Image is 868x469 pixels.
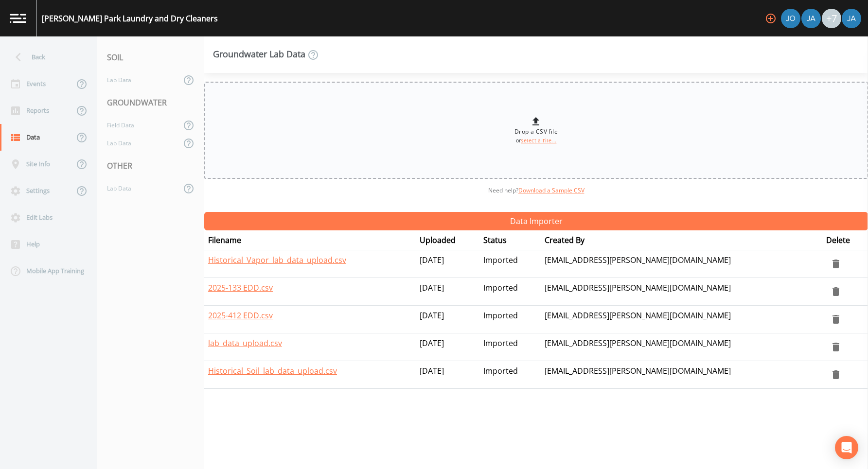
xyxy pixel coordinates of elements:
[822,9,841,28] div: +7
[416,361,479,389] td: [DATE]
[826,310,846,329] button: delete
[97,44,204,71] div: SOIL
[780,9,801,28] div: Josh Dutton
[208,255,346,265] a: Historical_Vapor_lab_data_upload.csv
[204,212,868,230] button: Data Importer
[541,250,822,278] td: [EMAIL_ADDRESS][PERSON_NAME][DOMAIN_NAME]
[416,250,479,278] td: [DATE]
[521,137,556,144] a: select a file...
[97,89,204,116] div: GROUNDWATER
[541,333,822,361] td: [EMAIL_ADDRESS][PERSON_NAME][DOMAIN_NAME]
[479,333,541,361] td: Imported
[541,361,822,389] td: [EMAIL_ADDRESS][PERSON_NAME][DOMAIN_NAME]
[97,134,181,152] a: Lab Data
[826,254,846,274] button: delete
[541,230,822,250] th: Created By
[42,13,218,24] div: [PERSON_NAME] Park Laundry and Dry Cleaners
[488,186,585,194] span: Need help?
[835,436,858,459] div: Open Intercom Messenger
[97,179,181,197] a: Lab Data
[822,230,868,250] th: Delete
[416,230,479,250] th: Uploaded
[801,9,821,28] div: Jadda C. Moffett
[826,365,846,384] button: delete
[842,9,861,28] img: 747fbe677637578f4da62891070ad3f4
[518,186,585,194] a: Download a Sample CSV
[826,337,846,357] button: delete
[416,306,479,333] td: [DATE]
[208,338,282,348] a: lab_data_upload.csv
[479,361,541,389] td: Imported
[208,310,273,321] a: 2025-412 EDD.csv
[204,230,416,250] th: Filename
[479,250,541,278] td: Imported
[208,365,337,376] a: Historical_Soil_lab_data_upload.csv
[213,49,319,61] div: Groundwater Lab Data
[516,137,557,144] small: or
[479,306,541,333] td: Imported
[97,71,181,89] a: Lab Data
[781,9,800,28] img: eb8b2c35ded0d5aca28d215f14656a61
[479,278,541,306] td: Imported
[416,333,479,361] td: [DATE]
[208,282,273,293] a: 2025-133 EDD.csv
[10,14,26,23] img: logo
[541,306,822,333] td: [EMAIL_ADDRESS][PERSON_NAME][DOMAIN_NAME]
[416,278,479,306] td: [DATE]
[514,116,558,145] div: Drop a CSV file
[97,116,181,134] a: Field Data
[801,9,821,28] img: 747fbe677637578f4da62891070ad3f4
[541,278,822,306] td: [EMAIL_ADDRESS][PERSON_NAME][DOMAIN_NAME]
[826,282,846,301] button: delete
[479,230,541,250] th: Status
[97,152,204,179] div: OTHER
